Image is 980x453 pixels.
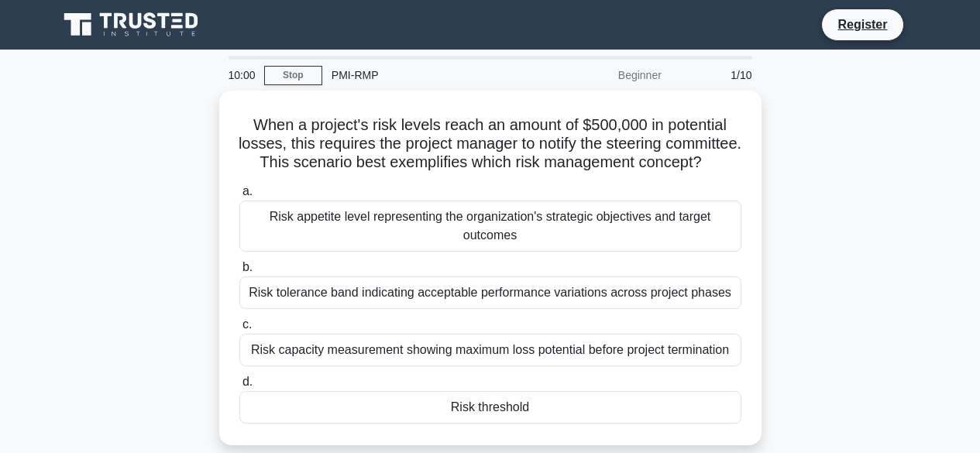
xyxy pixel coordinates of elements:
h5: When a project's risk levels reach an amount of $500,000 in potential losses, this requires the p... [238,115,743,173]
div: Beginner [535,60,671,91]
span: d. [242,375,253,388]
span: a. [242,184,253,197]
div: PMI-RMP [322,60,535,91]
span: b. [242,260,253,273]
span: c. [242,317,252,331]
div: 10:00 [219,60,264,91]
div: Risk tolerance band indicating acceptable performance variations across project phases [239,276,741,309]
div: Risk threshold [239,391,741,424]
div: Risk capacity measurement showing maximum loss potential before project termination [239,334,741,366]
div: 1/10 [671,60,762,91]
div: Risk appetite level representing the organization's strategic objectives and target outcomes [239,201,741,252]
a: Register [828,15,896,34]
a: Stop [264,66,322,85]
